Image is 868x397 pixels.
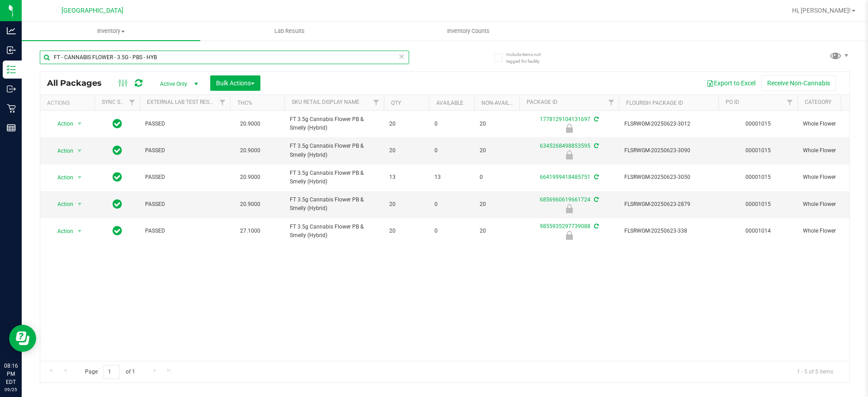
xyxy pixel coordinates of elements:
a: 00001015 [745,174,771,180]
span: FLSRWGM-20250623-3012 [624,120,713,128]
inline-svg: Outbound [7,84,16,93]
a: 1778129104131697 [540,116,590,122]
a: 6345268498853595 [540,143,590,149]
iframe: Resource center [9,325,36,352]
span: Action [49,145,74,157]
span: Clear [398,51,405,62]
span: Lab Results [262,27,317,35]
span: Sync from Compliance System [593,174,599,180]
inline-svg: Analytics [7,26,16,35]
inline-svg: Reports [7,123,16,132]
span: FT 3.5g Cannabis Flower PB & Smelly (Hybrid) [290,142,378,159]
a: Inventory Counts [379,22,557,41]
a: Non-Available [481,100,522,106]
a: Filter [783,95,797,110]
div: Newly Received [518,124,620,133]
span: 0 [434,227,469,235]
div: Launch Hold [518,231,620,240]
a: Filter [369,95,384,110]
span: 13 [434,173,469,182]
span: Hi, [PERSON_NAME]! [792,7,851,14]
span: In Sync [113,117,122,130]
span: PASSED [145,173,225,182]
button: Receive Non-Cannabis [761,75,836,91]
a: Filter [604,95,619,110]
input: 1 [104,365,120,379]
a: 00001015 [745,147,771,154]
div: Actions [47,100,91,106]
a: Sync Status [102,99,137,105]
span: 20 [480,227,514,235]
span: 20.9000 [236,198,265,211]
a: Sku Retail Display Name [292,99,359,105]
span: 27.1000 [236,224,265,238]
a: Filter [215,95,230,110]
p: 09/25 [4,386,18,393]
p: 08:16 PM EDT [4,362,18,386]
span: Sync from Compliance System [593,116,599,122]
span: 0 [434,146,469,155]
a: PO ID [726,99,739,105]
span: Action [49,198,74,210]
span: select [74,198,85,210]
span: 20.9000 [236,171,265,184]
a: THC% [237,100,252,106]
span: 20 [480,200,514,209]
span: FLSRWGM-20250623-3090 [624,146,713,155]
inline-svg: Inbound [7,46,16,55]
span: 13 [389,173,424,182]
a: 6641999418485751 [540,174,590,180]
span: 20 [480,146,514,155]
span: PASSED [145,120,225,128]
span: FLSRWGM-20250623-338 [624,227,713,235]
a: Qty [391,100,401,106]
a: Lab Results [200,22,379,41]
span: Sync from Compliance System [593,143,599,149]
span: PASSED [145,227,225,235]
span: Action [49,117,74,130]
span: In Sync [113,224,122,237]
a: Flourish Package ID [626,100,683,106]
button: Bulk Actions [210,75,260,91]
span: Include items not tagged for facility [506,51,552,65]
span: [GEOGRAPHIC_DATA] [61,7,123,14]
span: FT 3.5g Cannabis Flower PB & Smelly (Hybrid) [290,169,378,186]
span: Sync from Compliance System [593,196,599,203]
a: External Lab Test Result [147,99,218,105]
span: 20 [389,200,424,209]
a: 00001015 [745,201,771,207]
a: Filter [125,95,140,110]
button: Export to Excel [701,75,761,91]
a: Inventory [22,22,200,41]
inline-svg: Inventory [7,65,16,74]
span: 0 [480,173,514,182]
a: Available [436,100,463,106]
span: 20 [389,146,424,155]
span: 0 [434,120,469,128]
span: Bulk Actions [216,79,255,87]
span: In Sync [113,171,122,183]
inline-svg: Retail [7,104,16,113]
input: Search Package ID, Item Name, SKU, Lot or Part Number... [40,51,409,64]
span: In Sync [113,198,122,210]
a: 00001015 [745,121,771,127]
div: Newly Received [518,150,620,159]
span: Inventory [22,27,200,35]
span: select [74,171,85,184]
span: Action [49,225,74,238]
span: FT 3.5g Cannabis Flower PB & Smelly (Hybrid) [290,196,378,213]
a: 9855935297739088 [540,223,590,229]
span: Action [49,171,74,184]
div: Newly Received [518,204,620,213]
a: Category [805,99,831,105]
span: PASSED [145,146,225,155]
span: FLSRWGM-20250623-3050 [624,173,713,182]
span: 20 [389,227,424,235]
a: 00001014 [745,228,771,234]
a: Package ID [527,99,557,105]
span: FT 3.5g Cannabis Flower PB & Smelly (Hybrid) [290,223,378,240]
span: select [74,145,85,157]
span: FLSRWGM-20250623-2879 [624,200,713,209]
span: Inventory Counts [435,27,502,35]
span: In Sync [113,144,122,157]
